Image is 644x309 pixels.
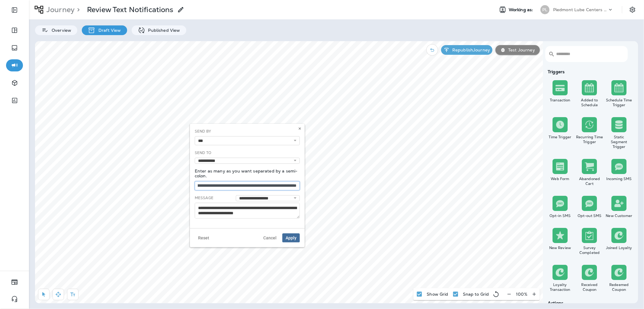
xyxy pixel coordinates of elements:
div: Static Segment Trigger [605,135,633,149]
button: RepublishJourney [441,45,492,55]
p: Enter as many as you want separated by a semi-colon. [195,169,300,178]
div: Opt-out SMS [576,213,603,218]
p: Republish Journey [450,48,490,52]
div: Time Trigger [546,135,574,140]
div: New Customer [605,213,633,218]
div: Incoming SMS [605,176,633,181]
div: Triggers [545,69,634,74]
label: Send By [195,129,211,134]
button: Cancel [260,233,280,242]
p: Overview [49,28,71,33]
div: Opt-in SMS [546,213,574,218]
div: Web Form [546,176,574,181]
p: Piedmont Lube Centers LLC [553,7,607,12]
span: Apply [286,236,296,240]
button: Test Journey [495,45,540,55]
label: Send To [195,150,211,155]
p: > [75,5,80,14]
p: Snap to Grid [463,292,489,297]
div: Actions [545,301,634,305]
div: Redeemed Coupon [605,282,633,292]
label: Message [195,196,213,200]
button: Reset [195,233,213,242]
div: Recurring Time Trigger [576,135,603,144]
div: Received Coupon [576,282,603,292]
div: Added to Schedule [576,98,603,107]
p: Published View [145,28,180,33]
button: Apply [282,233,300,242]
div: New Review [546,245,574,250]
button: Expand Sidebar [6,4,23,16]
div: Loyalty Transaction [546,282,574,292]
div: Abandoned Cart [576,176,603,186]
div: PL [540,5,549,14]
p: Review Text Notifications [87,5,174,14]
p: Show Grid [427,292,448,297]
div: Transaction [546,98,574,103]
p: Journey [44,5,75,14]
p: Draft View [95,28,121,33]
div: Survey Completed [576,245,603,255]
button: Settings [627,4,638,15]
span: Working as: [509,7,534,12]
div: Joined Loyalty [605,245,633,250]
p: 100 % [516,292,527,297]
div: Schedule Time Trigger [605,98,633,107]
p: Test Journey [506,48,535,52]
span: Reset [198,236,209,240]
span: Cancel [263,236,277,240]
